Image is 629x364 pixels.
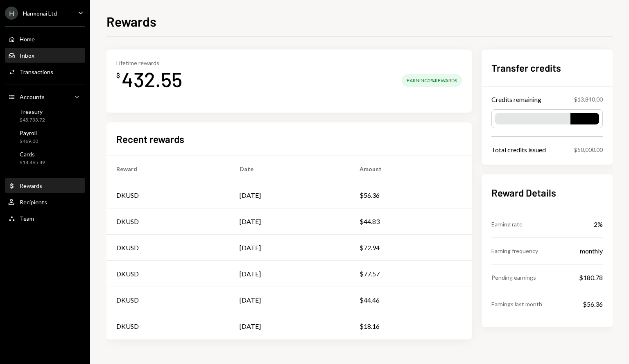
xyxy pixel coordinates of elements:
[20,68,53,75] div: Transactions
[5,64,85,79] a: Transactions
[20,138,38,145] div: $469.00
[116,59,182,66] div: Lifetime rewards
[20,129,38,136] div: Payroll
[106,287,230,313] td: DKUSD
[580,246,603,256] div: monthly
[20,117,45,124] div: $45,733.72
[491,95,541,104] div: Credits remaining
[20,151,45,158] div: Cards
[5,106,85,125] a: Treasury$45,733.72
[20,93,45,100] div: Accounts
[574,145,603,154] div: $50,000.00
[5,7,18,20] div: H
[583,299,603,309] div: $56.36
[20,108,45,115] div: Treasury
[350,313,472,339] td: $18.16
[240,217,261,226] div: [DATE]
[240,269,261,279] div: [DATE]
[350,182,472,208] td: $56.36
[491,61,603,75] h2: Transfer credits
[116,132,184,146] h2: Recent rewards
[5,148,85,168] a: Cards$14,465.49
[350,208,472,235] td: $44.83
[491,246,538,255] div: Earning frequency
[491,273,536,282] div: Pending earnings
[491,186,603,199] h2: Reward Details
[5,127,85,147] a: Payroll$469.00
[5,211,85,226] a: Team
[106,235,230,261] td: DKUSD
[574,95,603,104] div: $13,840.00
[5,89,85,104] a: Accounts
[20,199,47,206] div: Recipients
[240,321,261,331] div: [DATE]
[106,13,156,29] h1: Rewards
[106,208,230,235] td: DKUSD
[350,235,472,261] td: $72.94
[106,261,230,287] td: DKUSD
[491,220,523,228] div: Earning rate
[20,159,45,166] div: $14,465.49
[350,156,472,182] th: Amount
[230,156,349,182] th: Date
[491,145,546,155] div: Total credits issued
[240,190,261,200] div: [DATE]
[23,10,57,17] div: Harmonai Ltd
[106,156,230,182] th: Reward
[106,182,230,208] td: DKUSD
[579,273,603,283] div: $180.78
[5,32,85,46] a: Home
[5,194,85,209] a: Recipients
[106,313,230,339] td: DKUSD
[20,182,42,189] div: Rewards
[20,215,34,222] div: Team
[20,36,35,43] div: Home
[5,178,85,193] a: Rewards
[122,66,182,92] div: 432.55
[594,219,603,229] div: 2%
[240,295,261,305] div: [DATE]
[5,48,85,63] a: Inbox
[402,74,462,87] div: Earning 2% Rewards
[116,71,120,79] div: $
[240,243,261,253] div: [DATE]
[350,287,472,313] td: $44.46
[491,300,542,308] div: Earnings last month
[20,52,34,59] div: Inbox
[350,261,472,287] td: $77.57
